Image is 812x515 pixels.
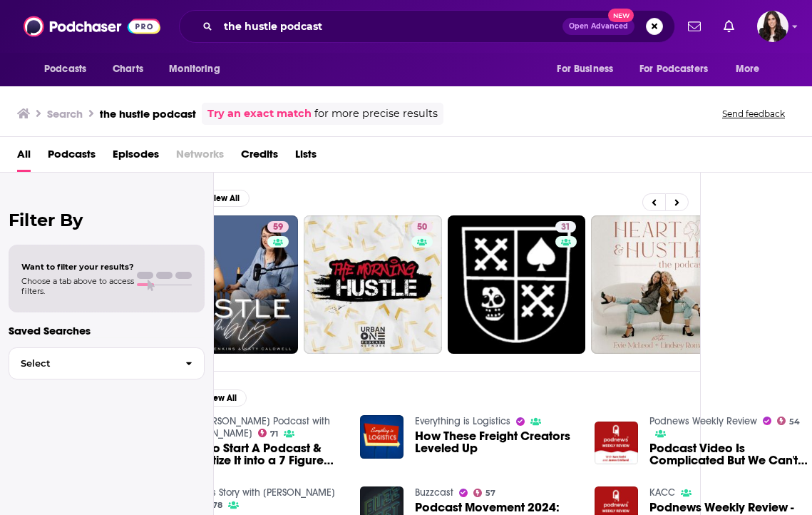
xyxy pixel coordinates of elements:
span: More [736,59,760,79]
span: 57 [485,490,495,496]
button: View All [195,389,247,407]
span: For Business [557,59,613,79]
button: Send feedback [718,108,789,120]
a: Charts [103,56,152,83]
a: 54 [591,215,729,354]
a: Show notifications dropdown [718,14,740,39]
img: Podcast Video Is Complicated But We Can't Surrender It to YouTube [595,422,638,465]
span: Logged in as RebeccaShapiro [757,11,788,42]
span: 59 [273,220,283,235]
a: How These Freight Creators Leveled Up [415,430,577,454]
span: New [608,9,634,22]
a: Try an exact match [207,106,312,122]
button: Show profile menu [757,11,788,42]
span: 78 [212,502,222,509]
span: Select [9,359,174,368]
button: open menu [159,56,238,83]
span: 54 [789,419,800,425]
a: Lists [295,143,317,172]
a: 31 [555,221,576,233]
a: Podnews Weekly Review [649,415,757,427]
a: Show notifications dropdown [682,14,706,39]
a: 59 [267,221,289,233]
img: Podchaser - Follow, Share and Rate Podcasts [24,13,160,40]
button: open menu [34,56,105,83]
a: 31 [448,215,586,354]
span: Networks [176,143,224,172]
a: The Cathy Heller Podcast with Cathy Heller [180,415,330,439]
div: Search podcasts, credits, & more... [179,10,675,43]
a: All [17,143,31,172]
button: View All [198,190,250,207]
h3: the hustle podcast [100,107,196,121]
a: Podcast Video Is Complicated But We Can't Surrender It to YouTube [649,442,812,466]
a: Credits [241,143,278,172]
span: 71 [270,431,278,437]
a: Everything is Logistics [415,415,510,427]
span: for more precise results [314,106,438,122]
a: Episodes [113,143,159,172]
span: For Podcasters [639,59,708,79]
img: User Profile [757,11,788,42]
a: Success Story with Scott D. Clary [180,486,335,499]
span: 50 [417,220,427,235]
span: Monitoring [169,59,220,79]
a: 50 [304,215,442,354]
a: 71 [258,429,279,437]
span: Charts [113,59,143,79]
span: 31 [561,220,570,235]
a: 59 [160,215,299,354]
span: Want to filter your results? [21,262,134,272]
button: Select [9,347,205,379]
span: Podcasts [44,59,86,79]
button: open menu [630,56,729,83]
img: How These Freight Creators Leveled Up [360,415,404,459]
input: Search podcasts, credits, & more... [218,15,562,38]
button: open menu [547,56,631,83]
a: Buzzcast [415,486,453,499]
h3: Search [47,107,83,121]
span: Open Advanced [569,23,628,30]
button: Open AdvancedNew [562,18,634,35]
p: Saved Searches [9,324,205,337]
button: open menu [726,56,778,83]
a: 57 [473,489,496,497]
a: Podcasts [48,143,96,172]
a: 54 [777,417,801,425]
span: Choose a tab above to access filters. [21,276,134,296]
a: KACC [649,486,675,499]
a: 54 [699,221,720,233]
h2: Filter By [9,210,205,230]
a: How to Start A Podcast & Monetize It into a 7 Figure Business [180,442,343,466]
a: 50 [411,221,433,233]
